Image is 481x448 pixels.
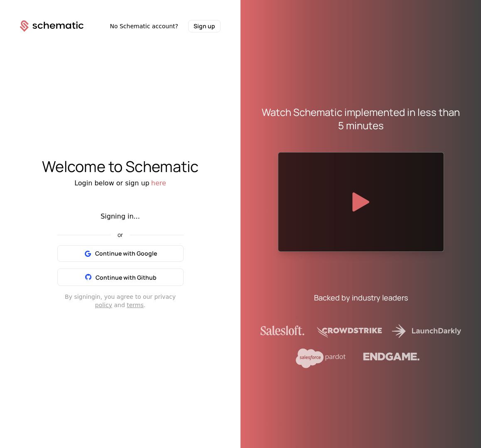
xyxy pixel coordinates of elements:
[57,212,184,222] div: Signing in...
[260,106,461,132] div: Watch Schematic implemented in less than 5 minutes
[95,302,112,308] a: policy
[314,292,408,303] div: Backed by industry leaders
[127,302,144,308] a: terms
[188,20,221,32] button: Sign up
[151,178,166,188] button: here
[110,22,178,30] span: No Schematic account?
[57,268,184,286] button: Continue with Github
[95,249,157,258] span: Continue with Google
[111,232,130,238] span: or
[57,293,184,309] div: By signing in , you agree to our privacy and .
[96,273,157,281] span: Continue with Github
[57,245,184,262] button: Continue with Google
